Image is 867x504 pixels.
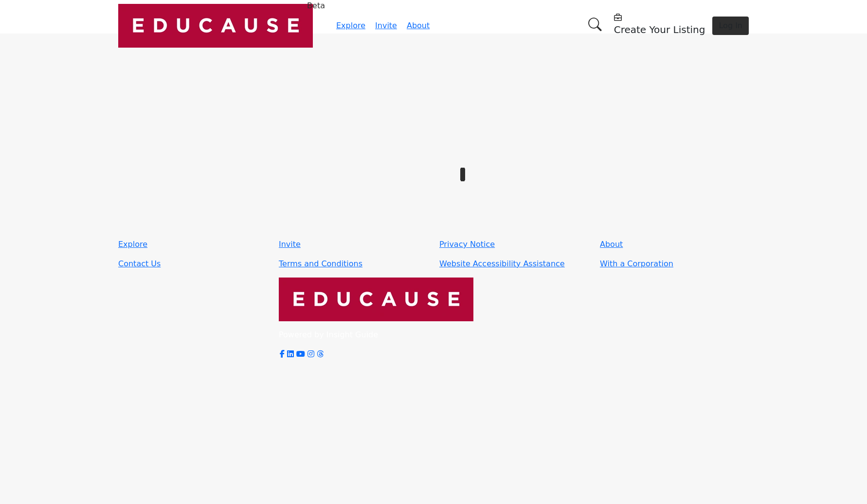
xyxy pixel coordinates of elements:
[719,21,742,30] span: Log In
[279,350,285,358] a: Facebook Link
[118,4,313,48] img: Site Logo
[614,24,705,35] h5: Create Your Listing
[287,350,294,358] a: LinkedIn Link
[614,12,705,35] div: Create Your Listing
[578,12,608,37] a: Search
[279,330,378,339] a: Powered by Insight Guide
[118,239,267,250] a: Explore
[317,350,324,358] a: Threads Link
[439,258,588,270] a: Website Accessibility Assistance
[118,4,313,48] a: Beta
[279,258,428,270] a: Terms and Conditions
[307,350,314,358] a: Instagram Link
[279,239,428,250] a: Invite
[712,17,749,35] button: Log In
[279,278,473,321] img: No Site Logo
[118,258,267,270] a: Contact Us
[375,21,397,30] a: Invite
[600,239,749,250] a: About
[407,21,430,30] a: About
[600,258,749,270] a: With a Corporation
[296,350,305,358] a: YouTube Link
[336,21,365,30] a: Explore
[439,239,588,250] a: Privacy Notice
[307,1,325,10] h6: Beta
